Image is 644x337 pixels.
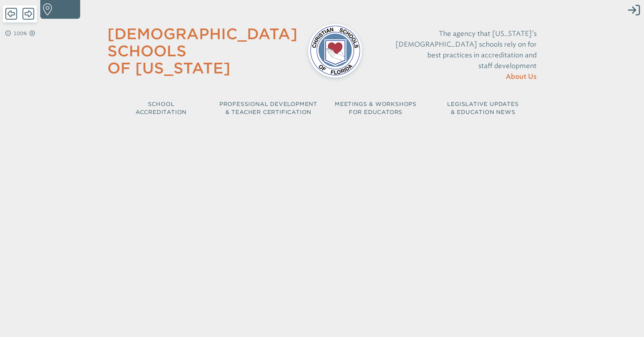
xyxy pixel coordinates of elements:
span: Legislative Updates & Education News [447,101,519,115]
span: Professional Development & Teacher Certification [219,101,317,115]
span: Meetings & Workshops for Educators [335,101,417,115]
span: Forward [22,7,34,20]
img: csf-logo-web-colors.png [308,24,362,77]
span: School Accreditation [136,101,186,115]
span: Back [5,7,17,20]
span: About Us [506,73,537,80]
a: [DEMOGRAPHIC_DATA] Schools of [US_STATE] [107,25,298,77]
p: 100% [12,30,28,38]
span: The agency that [US_STATE]’s [DEMOGRAPHIC_DATA] schools rely on for best practices in accreditati... [395,30,537,70]
p: Find a school [53,3,77,17]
